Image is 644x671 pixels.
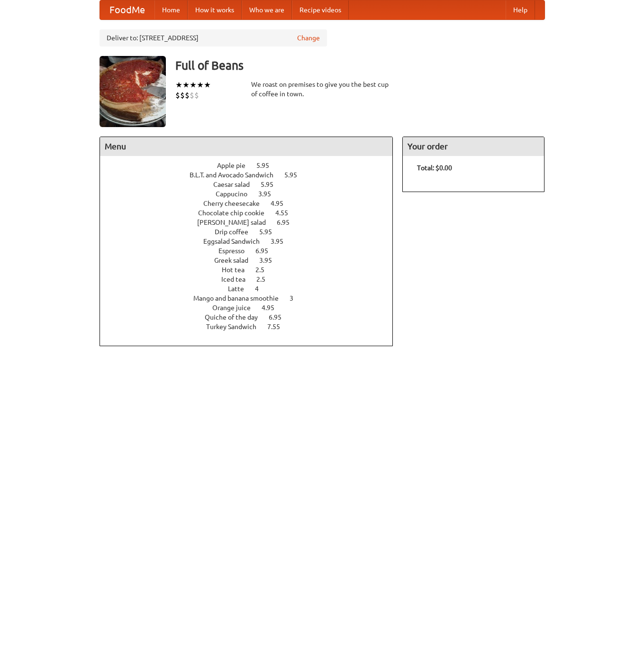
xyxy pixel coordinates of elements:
span: 4 [255,285,268,293]
a: Latte 4 [228,285,276,293]
span: 5.95 [259,228,281,236]
span: 3.95 [271,238,293,245]
span: 3 [290,294,303,302]
a: [PERSON_NAME] salad 6.95 [197,219,307,226]
a: Recipe videos [292,0,349,19]
span: Caesar salad [213,181,259,188]
span: 5.95 [284,171,307,179]
span: Cappucino [216,190,257,198]
li: $ [194,90,199,101]
a: Iced tea 2.5 [221,276,283,283]
div: We roast on premises to give you the best cup of coffee in town. [251,80,393,99]
a: Turkey Sandwich 7.55 [206,323,298,331]
span: 4.55 [275,209,298,217]
a: Chocolate chip cookie 4.55 [198,209,306,217]
span: Turkey Sandwich [206,323,266,331]
span: 6.95 [255,247,278,255]
li: ★ [190,80,197,90]
a: Espresso 6.95 [218,247,286,255]
span: 7.55 [267,323,290,331]
h4: Menu [100,137,393,156]
span: Latte [228,285,254,293]
span: 3.95 [259,257,281,264]
a: FoodMe [100,0,154,19]
span: Apple pie [217,162,255,169]
span: 2.5 [255,266,274,274]
span: Orange juice [212,304,260,312]
a: Cherry cheesecake 4.95 [203,200,301,207]
span: 5.95 [261,181,283,188]
span: Drip coffee [215,228,258,236]
span: Chocolate chip cookie [198,209,274,217]
span: 5.95 [256,162,279,169]
span: Cherry cheesecake [203,200,269,207]
span: Greek salad [214,257,258,264]
a: Drip coffee 5.95 [215,228,290,236]
span: B.L.T. and Avocado Sandwich [190,171,283,179]
span: Eggsalad Sandwich [203,238,269,245]
a: Cappucino 3.95 [216,190,289,198]
a: Caesar salad 5.95 [213,181,291,188]
a: Hot tea 2.5 [222,266,282,274]
a: Eggsalad Sandwich 3.95 [203,238,301,245]
a: Mango and banana smoothie 3 [193,294,311,302]
span: Espresso [218,247,254,255]
li: $ [180,90,185,101]
a: B.L.T. and Avocado Sandwich 5.95 [190,171,315,179]
li: $ [185,90,190,101]
a: Who we are [242,0,292,19]
a: How it works [188,0,242,19]
b: Total: $0.00 [417,164,452,172]
span: Mango and banana smoothie [193,294,288,302]
span: 6.95 [277,219,299,226]
a: Help [506,0,535,19]
span: 2.5 [256,276,275,283]
li: ★ [175,80,182,90]
li: ★ [182,80,190,90]
span: 4.95 [271,200,293,207]
a: Apple pie 5.95 [217,162,287,169]
a: Greek salad 3.95 [214,257,290,264]
span: 3.95 [258,190,281,198]
span: 4.95 [262,304,284,312]
span: Quiche of the day [205,313,267,321]
li: $ [175,90,180,101]
a: Orange juice 4.95 [212,304,292,312]
span: Hot tea [222,266,254,274]
a: Home [154,0,188,19]
li: ★ [204,80,211,90]
h4: Your order [403,137,544,156]
img: angular.jpg [100,56,166,127]
li: $ [190,90,194,101]
span: 6.95 [269,313,291,321]
li: ★ [197,80,204,90]
a: Change [297,33,320,43]
div: Deliver to: [STREET_ADDRESS] [100,29,327,46]
span: Iced tea [221,276,255,283]
a: Quiche of the day 6.95 [205,313,299,321]
span: [PERSON_NAME] salad [197,219,275,226]
h3: Full of Beans [175,56,545,75]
